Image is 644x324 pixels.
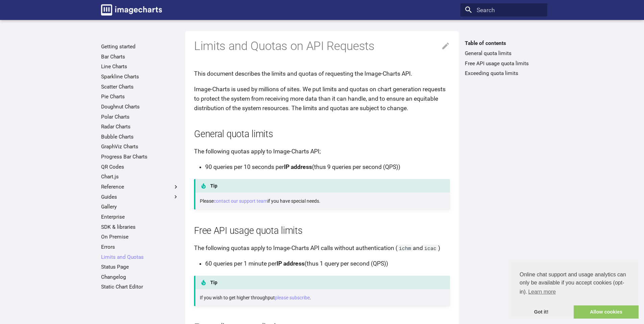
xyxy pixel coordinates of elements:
a: please subscribe [275,295,310,300]
strong: IP address [284,164,312,170]
code: ichm [398,245,413,251]
a: Changelog [101,274,179,280]
a: Limits and Quotas [101,254,179,260]
a: Pie Charts [101,93,179,100]
h2: General quota limits [194,128,450,141]
img: logo [101,4,162,16]
code: icac [423,245,438,251]
a: QR Codes [101,164,179,170]
p: Tip [194,276,450,289]
a: Chart.js [101,173,179,180]
a: Radar Charts [101,123,179,130]
a: Bar Charts [101,53,179,60]
a: contact our support team [214,198,267,204]
p: The following quotas apply to Image-Charts API calls without authentication ( and ) [194,243,450,253]
li: 90 queries per 10 seconds per (thus 9 queries per second (QPS)) [205,162,450,172]
p: The following quotas apply to Image-Charts API; [194,147,450,156]
p: Tip [194,179,450,193]
a: On Premise [101,233,179,240]
a: Doughnut Charts [101,103,179,110]
nav: Table of contents [460,40,547,77]
h2: Free API usage quota limits [194,224,450,238]
a: Static Chart Editor [101,283,179,290]
a: Status Page [101,264,179,270]
a: General quota limits [465,50,543,57]
label: Reference [101,183,179,190]
a: Sparkline Charts [101,73,179,80]
label: Table of contents [460,40,547,47]
a: SDK & libraries [101,224,179,230]
a: Bubble Charts [101,133,179,140]
a: Scatter Charts [101,83,179,90]
a: GraphViz Charts [101,143,179,150]
strong: IP address [277,260,305,267]
li: 60 queries per 1 minute per (thus 1 query per second (QPS)) [205,259,450,268]
a: Getting started [101,43,179,50]
label: Guides [101,194,179,200]
a: Image-Charts documentation [98,1,165,18]
input: Search [460,3,547,17]
a: Progress Bar Charts [101,153,179,160]
h1: Limits and Quotas on API Requests [194,39,450,54]
a: allow cookies [574,305,639,319]
div: cookieconsent [509,260,639,319]
a: learn more about cookies [527,287,557,297]
a: Polar Charts [101,114,179,120]
a: Gallery [101,203,179,210]
a: dismiss cookie message [509,305,574,319]
p: Image-Charts is used by millions of sites. We put limits and quotas on chart generation requests ... [194,84,450,113]
span: Online chat support and usage analytics can only be available if you accept cookies (opt-in). [520,271,628,297]
a: Exceeding quota limits [465,70,543,77]
a: Line Charts [101,63,179,70]
p: If you wish to get higher throughput . [200,294,445,302]
a: Enterprise [101,214,179,220]
p: Please if you have special needs. [200,197,445,205]
p: This document describes the limits and quotas of requesting the Image-Charts API. [194,69,450,78]
a: Free API usage quota limits [465,60,543,67]
a: Errors [101,244,179,250]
